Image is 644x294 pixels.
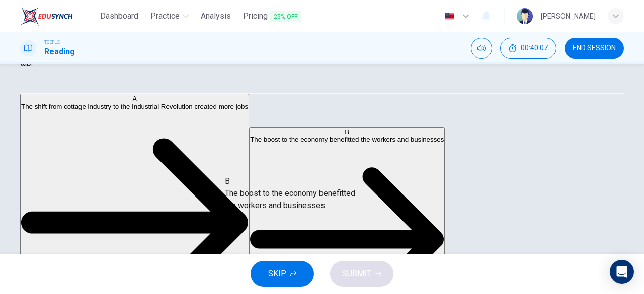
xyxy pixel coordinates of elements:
[500,38,556,59] button: 00:40:07
[96,7,142,25] button: Dashboard
[541,10,596,22] div: [PERSON_NAME]
[146,7,193,25] button: Practice
[21,95,248,103] div: A
[610,260,634,284] div: Open Intercom Messenger
[500,38,556,59] div: Hide
[443,13,456,20] img: en
[471,38,492,59] div: Mute
[239,7,305,26] button: Pricing25% OFF
[250,128,444,135] div: B
[251,261,314,287] button: SKIP
[201,10,231,22] span: Analysis
[21,103,248,110] span: The shift from cottage industry to the Industrial Revolution created more jobs
[573,44,616,52] span: END SESSION
[44,46,75,58] h1: Reading
[20,6,96,26] a: EduSynch logo
[565,38,624,59] button: END SESSION
[100,10,138,22] span: Dashboard
[517,8,533,24] img: Profile picture
[44,39,60,46] span: TOEFL®
[197,7,235,25] button: Analysis
[20,6,73,26] img: EduSynch logo
[20,69,624,93] div: Choose test type tabs
[243,10,301,23] span: Pricing
[521,44,548,52] span: 00:40:07
[270,11,301,22] span: 25% OFF
[150,10,180,22] span: Practice
[250,135,444,143] span: The boost to the economy benefitted the workers and businesses
[268,267,286,281] span: SKIP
